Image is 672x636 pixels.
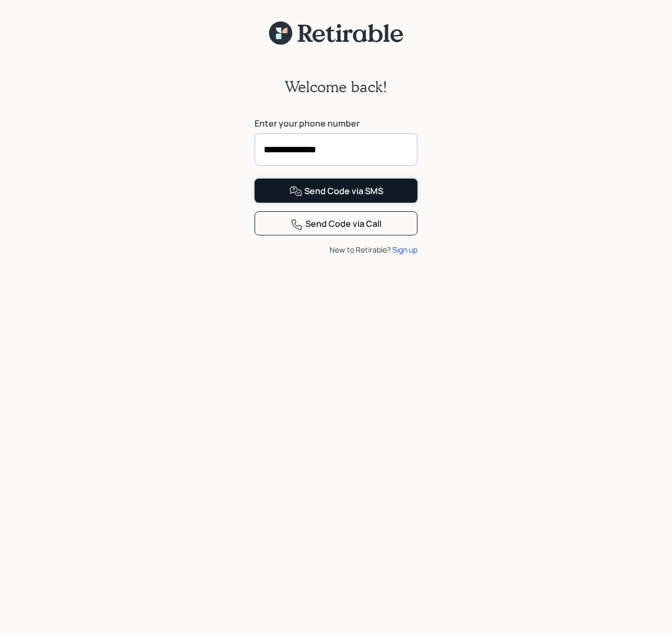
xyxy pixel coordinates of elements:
[255,244,417,255] div: New to Retirable?
[285,78,387,96] h2: Welcome back!
[290,218,382,231] div: Send Code via Call
[255,179,417,203] button: Send Code via SMS
[255,117,417,129] label: Enter your phone number
[255,211,417,235] button: Send Code via Call
[289,185,383,198] div: Send Code via SMS
[392,244,417,255] div: Sign up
